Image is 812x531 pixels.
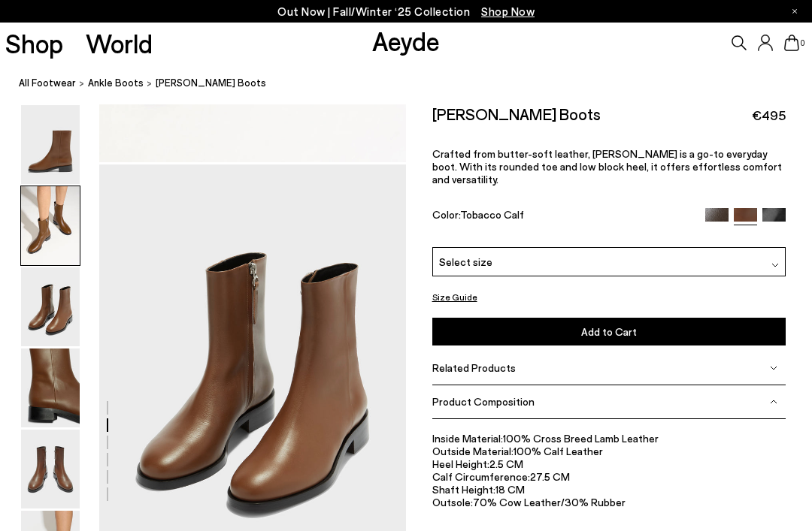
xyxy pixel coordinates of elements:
[86,30,153,56] a: World
[581,325,637,338] span: Add to Cart
[432,483,786,496] li: 18 CM
[432,470,530,483] span: Calf Circumference:
[432,361,516,374] span: Related Products
[21,267,80,346] img: Vincent Ankle Boots - Image 3
[460,208,524,221] span: Tobacco Calf
[432,457,786,470] li: 2.5 CM
[432,496,786,508] li: 70% Cow Leather/30% Rubber
[432,288,477,306] button: Size Guide
[21,430,80,508] img: Vincent Ankle Boots - Image 5
[21,348,80,427] img: Vincent Ankle Boots - Image 4
[799,39,807,47] span: 0
[19,63,812,104] nav: breadcrumb
[432,395,535,408] span: Product Composition
[432,432,786,445] li: 100% Cross Breed Lamb Leather
[432,496,473,508] span: Outsole:
[19,75,76,91] a: All Footwear
[439,254,492,270] span: Select size
[432,147,782,186] span: Crafted from butter-soft leather, [PERSON_NAME] is a go-to everyday boot. With its rounded toe an...
[432,457,489,470] span: Heel Height:
[372,25,440,56] a: Aeyde
[88,77,144,89] span: ankle boots
[5,30,63,56] a: Shop
[432,432,503,445] span: Inside Material:
[277,2,535,21] p: Out Now | Fall/Winter ‘25 Collection
[432,318,786,345] button: Add to Cart
[770,364,777,372] img: svg%3E
[752,106,786,125] span: €495
[432,445,514,457] span: Outside Material:
[432,208,694,225] div: Color:
[432,104,601,123] h2: [PERSON_NAME] Boots
[432,445,786,457] li: 100% Calf Leather
[481,5,535,18] span: Navigate to /collections/new-in
[156,75,266,91] span: [PERSON_NAME] Boots
[784,35,799,51] a: 0
[770,398,777,406] img: svg%3E
[771,261,779,269] img: svg%3E
[432,470,786,483] li: 27.5 CM
[88,75,144,91] a: ankle boots
[21,186,80,265] img: Vincent Ankle Boots - Image 2
[432,483,495,496] span: Shaft Height:
[21,105,80,184] img: Vincent Ankle Boots - Image 1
